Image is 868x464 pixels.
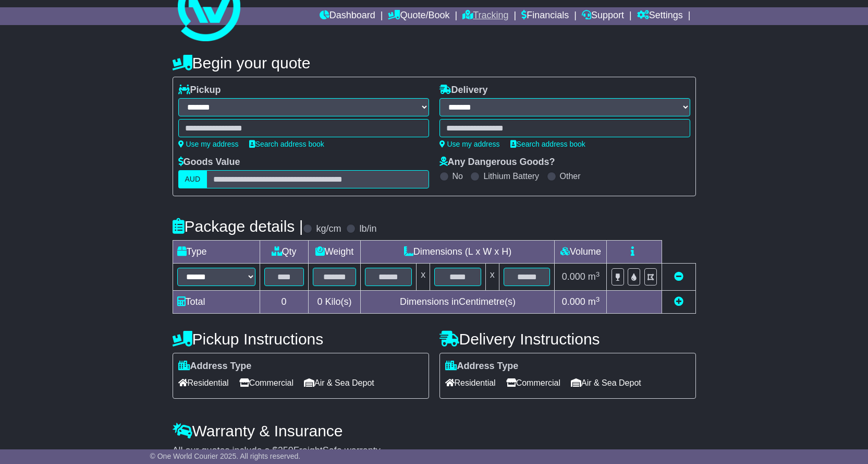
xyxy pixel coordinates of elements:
td: x [417,264,430,291]
td: 0 [260,291,308,314]
span: m [588,271,600,282]
span: Commercial [506,375,560,391]
sup: 3 [596,295,600,303]
a: Use my address [439,140,500,148]
a: Quote/Book [388,7,449,25]
a: Financials [521,7,569,25]
h4: Package details | [173,218,303,235]
td: Total [173,291,260,314]
td: Type [173,241,260,264]
td: Volume [555,241,607,264]
a: Use my address [178,140,239,148]
h4: Warranty & Insurance [173,422,696,439]
a: Tracking [462,7,508,25]
label: Any Dangerous Goods? [439,157,555,168]
label: Other [560,171,581,181]
label: AUD [178,170,207,188]
label: Address Type [445,361,519,372]
td: Dimensions (L x W x H) [361,241,555,264]
h4: Pickup Instructions [173,330,429,348]
span: Residential [445,375,496,391]
span: Air & Sea Depot [304,375,374,391]
span: 0 [317,296,322,307]
h4: Begin your quote [173,54,696,72]
a: Search address book [510,140,585,148]
label: Delivery [439,85,488,96]
label: No [453,171,463,181]
td: x [485,264,499,291]
span: Residential [178,375,229,391]
span: Commercial [239,375,294,391]
span: m [588,296,600,307]
a: Settings [637,7,683,25]
a: Remove this item [674,271,683,282]
div: All our quotes include a $ FreightSafe warranty. [173,445,696,457]
label: Lithium Battery [483,171,539,181]
span: © One World Courier 2025. All rights reserved. [150,452,301,460]
label: lb/in [359,223,376,235]
span: 0.000 [562,271,585,282]
label: Goods Value [178,157,240,168]
sup: 3 [596,270,600,278]
label: kg/cm [316,223,341,235]
td: Qty [260,241,308,264]
span: Air & Sea Depot [571,375,641,391]
span: 0.000 [562,296,585,307]
td: Kilo(s) [308,291,361,314]
h4: Delivery Instructions [439,330,696,348]
td: Weight [308,241,361,264]
label: Pickup [178,85,221,96]
td: Dimensions in Centimetre(s) [361,291,555,314]
a: Dashboard [320,7,375,25]
a: Support [582,7,624,25]
a: Add new item [674,296,683,307]
a: Search address book [249,140,324,148]
label: Address Type [178,361,252,372]
span: 250 [278,445,294,456]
